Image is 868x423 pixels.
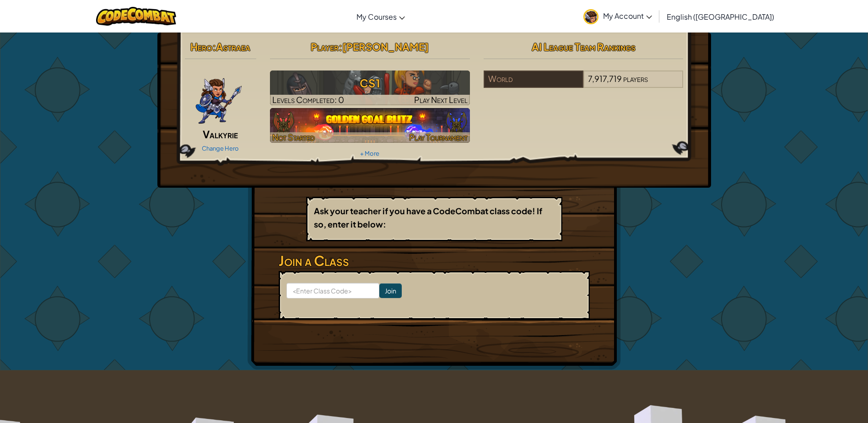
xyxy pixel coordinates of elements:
[662,4,779,29] a: English ([GEOGRAPHIC_DATA])
[216,40,250,53] span: Astraea
[272,132,315,142] span: Not Started
[623,73,648,84] span: players
[195,70,243,125] img: ValkyriePose.png
[342,40,429,53] span: [PERSON_NAME]
[409,132,468,142] span: Play Tournament
[583,9,598,24] img: avatar
[270,73,470,93] h3: CS1
[270,70,470,105] a: Play Next Level
[484,79,684,90] a: World7,917,719players
[203,128,238,141] span: Valkyrie
[202,145,239,152] a: Change Hero
[603,11,652,21] span: My Account
[339,40,342,53] span: :
[667,12,774,22] span: English ([GEOGRAPHIC_DATA])
[314,206,542,229] b: Ask your teacher if you have a CodeCombat class code! If so, enter it below:
[588,73,622,84] span: 7,917,719
[414,94,468,105] span: Play Next Level
[286,283,379,298] input: <Enter Class Code>
[270,108,470,143] a: Not StartedPlay Tournament
[270,108,470,143] img: Golden Goal
[532,40,636,53] span: AI League Team Rankings
[270,70,470,105] img: CS1
[311,40,339,53] span: Player
[579,2,657,31] a: My Account
[279,250,590,271] h3: Join a Class
[352,4,410,29] a: My Courses
[212,40,216,53] span: :
[190,40,212,53] span: Hero
[356,12,397,22] span: My Courses
[272,94,344,105] span: Levels Completed: 0
[484,70,583,88] div: World
[360,150,379,157] a: + More
[379,283,402,298] input: Join
[96,7,176,26] img: CodeCombat logo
